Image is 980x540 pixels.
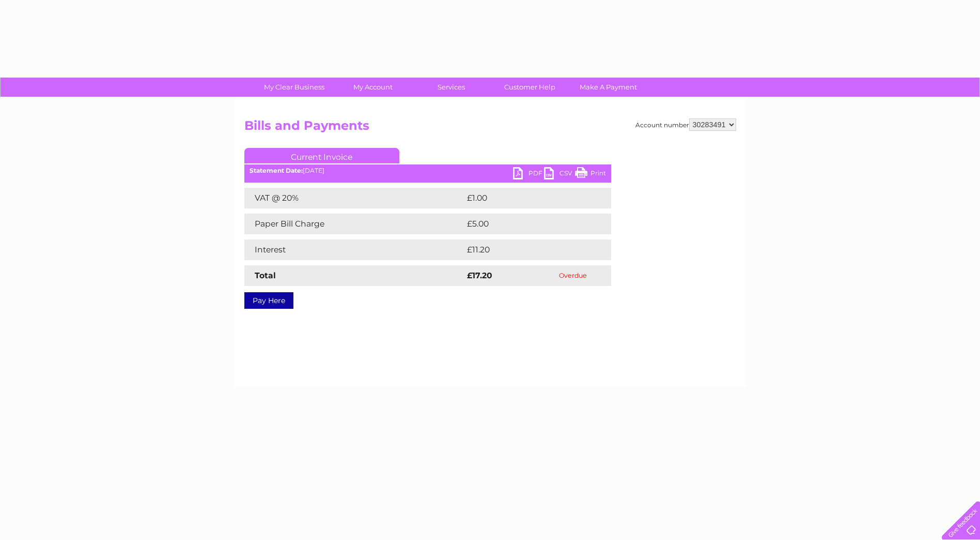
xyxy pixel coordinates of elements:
[252,78,337,97] a: My Clear Business
[409,78,494,97] a: Services
[535,265,611,286] td: Overdue
[255,271,276,280] strong: Total
[244,167,611,174] div: [DATE]
[250,167,303,174] b: Statement Date:
[566,78,651,97] a: Make A Payment
[467,271,492,280] strong: £17.20
[464,188,586,208] td: £1.00
[487,78,572,97] a: Customer Help
[513,167,544,182] a: PDF
[464,239,588,260] td: £11.20
[244,239,464,260] td: Interest
[244,214,464,234] td: Paper Bill Charge
[330,78,415,97] a: My Account
[244,188,464,208] td: VAT @ 20%
[244,148,399,163] a: Current Invoice
[575,167,606,182] a: Print
[464,214,587,234] td: £5.00
[544,167,575,182] a: CSV
[635,118,736,131] div: Account number
[244,118,736,138] h2: Bills and Payments
[244,292,293,309] a: Pay Here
